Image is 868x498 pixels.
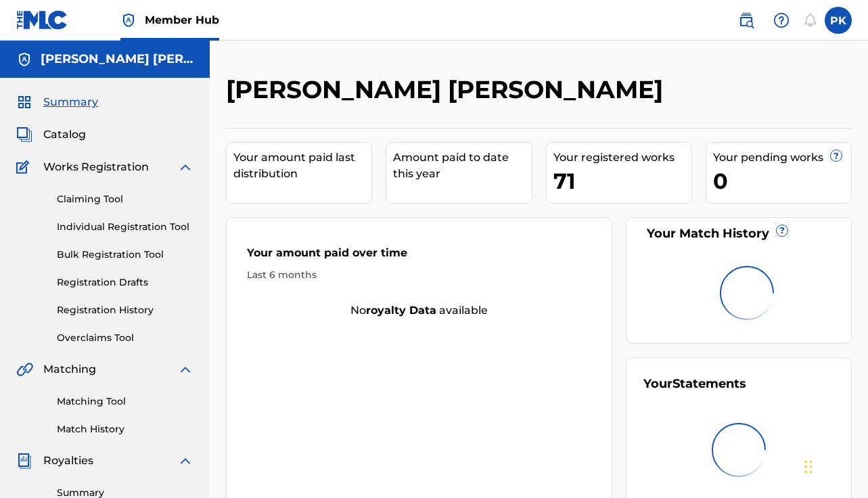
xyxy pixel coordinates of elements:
span: ? [831,150,842,161]
img: MLC Logo [16,10,68,30]
div: Your amount paid over time [247,245,591,268]
a: Match History [57,422,193,436]
iframe: Chat Widget [800,433,868,498]
div: Help [768,7,795,34]
strong: royalty data [366,304,436,317]
span: ? [777,225,787,236]
img: search [738,12,754,28]
img: Matching [16,361,33,378]
img: Catalog [16,127,32,143]
a: Overclaims Tool [57,331,193,345]
a: SummarySummary [16,94,98,110]
div: Your Match History [643,225,834,243]
a: Registration History [57,303,193,317]
img: Accounts [16,51,32,68]
img: expand [177,453,193,469]
img: preloader [712,423,766,477]
a: Individual Registration Tool [57,220,193,234]
div: Your registered works [553,150,691,166]
h5: Paul Hervé Konaté [41,51,193,67]
img: Royalties [16,453,32,469]
div: Your Statements [643,375,746,393]
img: Top Rightsholder [120,12,137,28]
div: Your amount paid last distribution [233,150,371,182]
h2: [PERSON_NAME] [PERSON_NAME] [226,74,670,105]
div: User Menu [825,7,852,34]
div: 71 [553,166,691,196]
div: Your pending works [713,150,851,166]
span: Catalog [43,127,86,143]
a: Registration Drafts [57,275,193,290]
img: Works Registration [16,159,34,175]
a: Bulk Registration Tool [57,248,193,262]
a: Public Search [733,7,760,34]
div: Notifications [803,14,817,27]
div: No available [227,302,612,319]
div: Widget de chat [800,433,868,498]
span: Royalties [43,453,93,469]
img: expand [177,159,193,175]
a: CatalogCatalog [16,127,86,143]
span: Matching [43,361,96,378]
a: Matching Tool [57,394,193,409]
div: Glisser [804,447,813,487]
div: Last 6 months [247,268,591,282]
img: expand [177,361,193,378]
img: Summary [16,94,32,110]
span: Works Registration [43,159,149,175]
img: help [773,12,790,28]
span: Summary [43,94,98,110]
img: preloader [720,266,774,320]
div: 0 [713,166,851,196]
div: Amount paid to date this year [393,150,531,182]
a: Claiming Tool [57,192,193,206]
span: Member Hub [145,12,219,28]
